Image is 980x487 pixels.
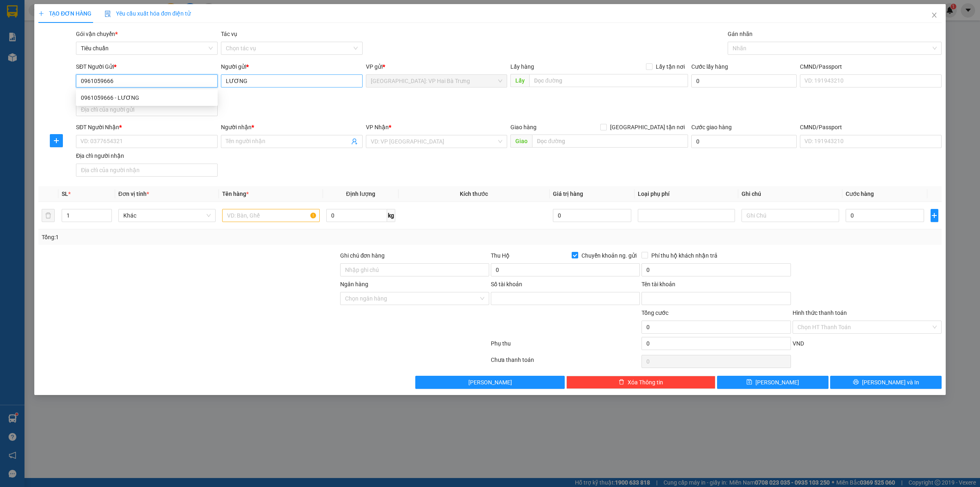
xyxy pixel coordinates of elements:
div: CMND/Passport [800,123,942,132]
span: Tiêu chuẩn [81,42,213,54]
input: Ghi chú đơn hàng [340,263,489,276]
span: Lấy tận nơi [653,62,688,71]
button: delete [42,209,55,222]
span: [GEOGRAPHIC_DATA] tận nơi [607,123,688,132]
label: Tên tài khoản [641,281,675,287]
span: Tên hàng [222,191,249,197]
span: Lấy [510,74,529,87]
th: Ghi chú [738,186,842,202]
div: SĐT Người Gửi [76,62,218,71]
label: Ngân hàng [340,281,368,287]
button: plus [50,134,63,147]
button: Close [923,4,946,27]
span: plus [38,11,44,16]
div: CMND/Passport [800,62,942,71]
span: kg [387,209,395,222]
span: [PERSON_NAME] và In [862,378,919,387]
input: Cước lấy hàng [691,74,797,88]
span: SL [62,191,68,197]
span: plus [931,212,938,219]
span: Giao [510,135,532,148]
input: Cước giao hàng [691,135,797,148]
span: [PERSON_NAME] [755,378,799,387]
label: Số tài khoản [491,281,522,287]
div: VP gửi [366,62,508,71]
div: Phụ thu [490,339,641,353]
input: VD: Bàn, Ghế [222,209,319,222]
th: Loại phụ phí [635,186,738,202]
input: Địa chỉ của người gửi [76,103,218,116]
div: Chưa thanh toán [490,355,641,370]
span: user-add [351,138,358,145]
button: deleteXóa Thông tin [566,376,715,389]
input: Ghi Chú [742,209,839,222]
img: icon [105,11,111,17]
span: Giá trị hàng [553,191,583,197]
span: Định lượng [346,191,375,197]
div: 0961059666 - LƯƠNG [81,93,213,102]
span: Khác [123,209,211,222]
span: VP Nhận [366,124,389,130]
input: Số tài khoản [491,292,640,305]
span: Gói vận chuyển [76,31,118,37]
span: save [746,379,752,386]
label: Cước lấy hàng [691,63,728,70]
div: Người nhận [221,123,363,132]
span: Giao hàng [510,124,537,130]
input: Tên tài khoản [641,292,791,305]
div: Người gửi [221,62,363,71]
span: Lấy hàng [510,63,534,70]
span: Thu Hộ [491,252,510,259]
label: Ghi chú đơn hàng [340,252,385,259]
label: Gán nhãn [728,31,753,37]
span: Yêu cầu xuất hóa đơn điện tử [105,10,191,17]
div: 0961059666 - LƯƠNG [76,91,218,104]
label: Cước giao hàng [691,124,732,130]
span: [PERSON_NAME] [468,378,512,387]
button: [PERSON_NAME] [415,376,564,389]
span: printer [853,379,859,386]
button: plus [931,209,938,222]
button: printer[PERSON_NAME] và In [830,376,942,389]
input: Ngân hàng [345,292,479,305]
div: Địa chỉ người nhận [76,151,218,160]
span: Xóa Thông tin [628,378,663,387]
span: TẠO ĐƠN HÀNG [38,10,91,17]
button: save[PERSON_NAME] [717,376,829,389]
span: Phí thu hộ khách nhận trả [648,251,721,260]
input: 0 [553,209,631,222]
span: Hà Nội: VP Hai Bà Trưng [371,75,503,87]
span: VND [793,340,804,347]
label: Hình thức thanh toán [793,310,847,316]
label: Tác vụ [221,31,237,37]
div: SĐT Người Nhận [76,123,218,132]
span: close [931,12,938,18]
span: delete [619,379,624,386]
span: plus [50,137,62,144]
input: Địa chỉ của người nhận [76,164,218,177]
div: Tổng: 1 [42,233,378,242]
span: Cước hàng [846,191,874,197]
span: Kích thước [460,191,488,197]
input: Dọc đường [529,74,688,87]
span: Tổng cước [641,310,668,316]
input: Dọc đường [532,135,688,148]
span: Đơn vị tính [118,191,149,197]
span: Chuyển khoản ng. gửi [578,251,640,260]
